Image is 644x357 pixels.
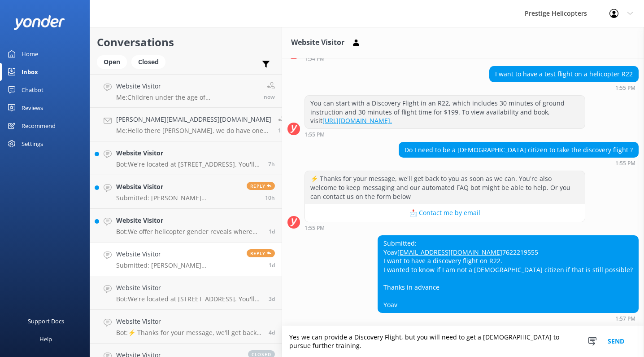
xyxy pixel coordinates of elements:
strong: 1:55 PM [305,132,325,137]
p: Bot: ⚡ Thanks for your message, we'll get back to you as soon as we can. You're also welcome to k... [116,329,262,337]
h4: Website Visitor [116,317,262,326]
span: Sep 20 2025 06:52pm (UTC -04:00) America/New_York [264,93,275,101]
h4: Website Visitor [116,249,240,259]
div: Sep 19 2025 01:55pm (UTC -04:00) America/New_York [305,131,585,137]
div: Submitted: Yoav 7622219555 I want to have a discovery flight on R22. I wanted to know if I am not... [378,236,638,313]
div: Sep 19 2025 01:55pm (UTC -04:00) America/New_York [489,84,639,91]
span: Sep 17 2025 08:41am (UTC -04:00) America/New_York [269,295,275,303]
a: [URL][DOMAIN_NAME]. [322,116,392,125]
strong: 1:55 PM [615,85,635,91]
h4: Website Visitor [116,283,262,293]
div: Sep 19 2025 01:55pm (UTC -04:00) America/New_York [305,225,585,231]
div: Chatbot [22,81,44,99]
a: Website VisitorMe:Children under the age of [DEMOGRAPHIC_DATA] can sit in a parent's lap and fly ... [90,74,282,108]
p: Bot: We're located at [STREET_ADDRESS]. You'll meet your pilot inside the lobby of the Signature ... [116,160,261,168]
div: Open [97,55,127,69]
div: Inbox [22,63,38,81]
p: Me: Hello there [PERSON_NAME], we do have one [DEMOGRAPHIC_DATA] speaking instructor. Yes, you ca... [116,127,271,135]
img: yonder-white-logo.png [13,15,65,30]
span: Sep 19 2025 01:57pm (UTC -04:00) America/New_York [269,261,275,269]
div: Help [39,330,52,348]
div: Sep 19 2025 01:54pm (UTC -04:00) America/New_York [305,55,391,62]
h4: Website Visitor [116,81,257,91]
span: Sep 16 2025 04:30pm (UTC -04:00) America/New_York [269,329,275,336]
a: Website VisitorBot:⚡ Thanks for your message, we'll get back to you as soon as we can. You're als... [90,310,282,344]
h3: Website Visitor [291,37,344,48]
h4: Website Visitor [116,182,240,192]
p: Submitted: [PERSON_NAME] [EMAIL_ADDRESS][DOMAIN_NAME] [PHONE_NUMBER] [116,194,240,202]
h2: Conversations [97,34,275,51]
div: I want to have a test flight on a helicopter R22 [490,66,638,82]
a: Closed [131,57,170,66]
span: Sep 20 2025 07:59am (UTC -04:00) America/New_York [265,194,275,202]
h4: Website Visitor [116,216,262,225]
strong: 1:55 PM [305,225,325,231]
div: Sep 19 2025 01:55pm (UTC -04:00) America/New_York [399,160,639,166]
div: Support Docs [28,312,64,330]
span: Sep 19 2025 04:11pm (UTC -04:00) America/New_York [269,228,275,235]
p: Bot: We're located at [STREET_ADDRESS]. You'll meet your pilot inside the lobby of the Signature ... [116,295,262,303]
a: Open [97,57,131,66]
div: ⚡ Thanks for your message, we'll get back to you as soon as we can. You're also welcome to keep m... [305,171,585,204]
strong: 1:57 PM [615,316,635,322]
a: Website VisitorBot:We offer helicopter gender reveals where we fly over your celebration and drop... [90,209,282,242]
div: Recommend [22,117,56,135]
div: Reviews [22,99,43,117]
a: [EMAIL_ADDRESS][DOMAIN_NAME] [397,248,502,256]
a: [PERSON_NAME][EMAIL_ADDRESS][DOMAIN_NAME]Me:Hello there [PERSON_NAME], we do have one [DEMOGRAPHI... [90,108,282,141]
div: Do I need to be a [DEMOGRAPHIC_DATA] citizen to take the discovery flight ? [399,142,638,158]
strong: 1:55 PM [615,161,635,166]
a: Website VisitorSubmitted: [PERSON_NAME] [EMAIL_ADDRESS][DOMAIN_NAME] [PHONE_NUMBER]Reply10h [90,175,282,209]
div: Home [22,45,38,63]
a: Website VisitorSubmitted: [PERSON_NAME] [PERSON_NAME][EMAIL_ADDRESS][DOMAIN_NAME] 7622219555 I wa... [90,242,282,276]
div: Sep 19 2025 01:57pm (UTC -04:00) America/New_York [378,315,639,322]
p: Submitted: [PERSON_NAME] [PERSON_NAME][EMAIL_ADDRESS][DOMAIN_NAME] 7622219555 I want to have a di... [116,261,240,269]
span: Reply [247,182,275,190]
span: Sep 20 2025 06:51pm (UTC -04:00) America/New_York [278,127,286,134]
p: Bot: We offer helicopter gender reveals where we fly over your celebration and drop 25 pounds of ... [116,228,262,236]
span: Sep 20 2025 11:48am (UTC -04:00) America/New_York [268,160,275,168]
h4: [PERSON_NAME][EMAIL_ADDRESS][DOMAIN_NAME] [116,115,271,124]
a: Website VisitorBot:We're located at [STREET_ADDRESS]. You'll meet your pilot inside the lobby of ... [90,276,282,310]
h4: Website Visitor [116,148,261,158]
textarea: Yes we can provide a Discovery Flight, but you will need to get a [DEMOGRAPHIC_DATA] to pursue fu... [282,326,644,357]
strong: 1:54 PM [305,56,325,62]
a: Website VisitorBot:We're located at [STREET_ADDRESS]. You'll meet your pilot inside the lobby of ... [90,141,282,175]
button: 📩 Contact me by email [305,204,585,222]
p: Me: Children under the age of [DEMOGRAPHIC_DATA] can sit in a parent's lap and fly for free. [116,93,257,101]
span: Reply [247,249,275,257]
div: Settings [22,135,43,153]
div: You can start with a Discovery Flight in an R22, which includes 30 minutes of ground instruction ... [305,96,585,128]
button: Send [599,326,633,357]
div: Closed [131,55,165,69]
